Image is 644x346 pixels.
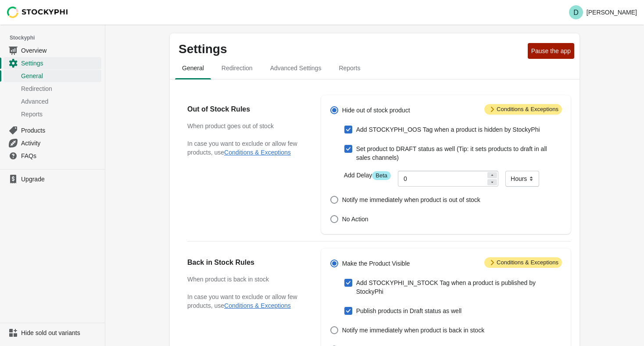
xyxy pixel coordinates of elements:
[21,126,100,135] span: Products
[21,110,100,119] span: Reports
[342,215,369,223] span: No Action
[344,171,391,180] label: Add Delay
[356,306,462,315] span: Publish products in Draft status as well
[224,302,291,309] button: Conditions & Exceptions
[484,104,562,115] span: Conditions & Exceptions
[21,84,100,93] span: Redirection
[4,137,101,149] a: Activity
[4,124,101,137] a: Products
[10,33,105,42] span: Stockyphi
[531,47,571,54] span: Pause the app
[224,149,291,156] button: Conditions & Exceptions
[21,59,100,68] span: Settings
[187,139,304,157] p: In case you want to exclude or allow few products, use
[565,4,640,21] button: Avatar with initials D[PERSON_NAME]
[173,57,213,79] button: general
[21,97,100,106] span: Advanced
[4,57,101,69] a: Settings
[569,5,583,19] span: Avatar with initials D
[213,57,261,79] button: redirection
[21,139,100,148] span: Activity
[330,57,369,79] button: reports
[179,42,524,56] p: Settings
[342,195,480,204] span: Notify me immediately when product is out of stock
[372,171,391,180] span: Beta
[587,9,637,16] p: [PERSON_NAME]
[263,60,329,76] span: Advanced Settings
[21,151,100,160] span: FAQs
[21,328,100,337] span: Hide sold out variants
[4,95,101,108] a: Advanced
[528,43,574,59] button: Pause the app
[573,9,579,16] text: D
[332,60,367,76] span: Reports
[4,108,101,120] a: Reports
[21,175,100,184] span: Upgrade
[187,275,304,284] h3: When product is back in stock
[187,292,304,310] p: In case you want to exclude or allow few products, use
[21,72,100,80] span: General
[356,125,540,134] span: Add STOCKYPHI_OOS Tag when a product is hidden by StockyPhi
[215,60,260,76] span: Redirection
[342,106,410,115] span: Hide out of stock product
[4,82,101,95] a: Redirection
[187,104,304,115] h2: Out of Stock Rules
[187,257,304,268] h2: Back in Stock Rules
[4,149,101,162] a: FAQs
[342,259,410,268] span: Make the Product Visible
[4,44,101,57] a: Overview
[484,257,562,268] span: Conditions & Exceptions
[4,69,101,82] a: General
[356,144,562,162] span: Set product to DRAFT status as well (Tip: it sets products to draft in all sales channels)
[21,46,100,55] span: Overview
[356,278,562,296] span: Add STOCKYPHI_IN_STOCK Tag when a product is published by StockyPhi
[7,7,68,18] img: Stockyphi
[4,327,101,339] a: Hide sold out variants
[342,326,484,335] span: Notify me immediately when product is back in stock
[261,57,330,79] button: Advanced settings
[175,60,211,76] span: General
[187,122,304,130] h3: When product goes out of stock
[4,173,101,185] a: Upgrade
